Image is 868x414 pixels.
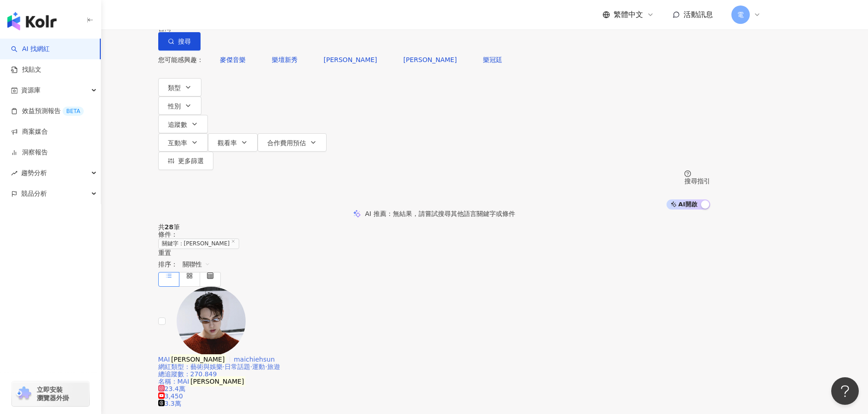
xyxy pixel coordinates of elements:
[183,257,210,272] span: 關聯性
[831,377,859,405] iframe: Help Scout Beacon - Open
[170,354,226,364] mark: [PERSON_NAME]
[158,400,181,407] span: 3.3萬
[250,363,252,370] span: ·
[158,115,208,133] button: 追蹤數
[473,51,512,69] button: 樂冠廷
[37,386,69,402] span: 立即安裝 瀏覽器外掛
[11,127,48,136] a: 商案媒合
[262,51,307,69] button: 樂壇新秀
[165,223,173,231] span: 28
[684,177,710,185] div: 搜尋指引
[365,210,515,217] div: AI 推薦 ：
[21,163,47,183] span: 趨勢分析
[210,51,255,69] button: 麥傑音樂
[158,152,213,170] button: 更多篩選
[11,148,48,157] a: 洞察報告
[158,238,240,249] span: 關鍵字：[PERSON_NAME]
[168,121,187,128] span: 追蹤數
[614,10,643,20] span: 繁體中文
[737,10,744,20] span: 電
[223,363,224,370] span: ·
[21,80,40,101] span: 資源庫
[252,363,265,370] span: 運動
[11,107,84,116] a: 效益預測報告BETA
[12,381,89,406] a: chrome extension立即安裝 瀏覽器外掛
[158,78,201,96] button: 類型
[218,139,237,147] span: 觀看率
[234,356,275,363] span: maichiehsun
[190,363,223,370] span: 藝術與娛樂
[158,231,178,238] span: 條件 ：
[158,363,710,370] div: 網紅類型 ：
[168,84,181,91] span: 類型
[403,56,457,63] span: [PERSON_NAME]
[258,133,327,152] button: 合作費用預估
[21,183,47,204] span: 競品分析
[178,157,204,164] span: 更多篩選
[220,56,246,63] span: 麥傑音樂
[177,287,246,356] img: KOL Avatar
[224,363,250,370] span: 日常話題
[158,356,170,363] span: MAI
[684,170,691,177] span: question-circle
[7,12,57,30] img: logo
[11,170,17,176] span: rise
[158,56,203,63] span: 您可能感興趣：
[324,56,377,63] span: [PERSON_NAME]
[178,378,190,385] span: MAI
[314,51,387,69] button: [PERSON_NAME]
[267,363,280,370] span: 旅遊
[189,376,245,386] mark: [PERSON_NAME]
[15,386,33,401] img: chrome extension
[11,65,41,74] a: 找貼文
[208,133,258,152] button: 觀看率
[158,392,183,400] span: 3,450
[158,32,201,51] button: 搜尋
[158,385,185,392] span: 23.4萬
[394,51,466,69] button: [PERSON_NAME]
[168,139,187,147] span: 互動率
[265,363,267,370] span: ·
[158,133,208,152] button: 互動率
[158,96,201,115] button: 性別
[11,45,50,54] a: searchAI 找網紅
[272,56,298,63] span: 樂壇新秀
[158,223,710,231] div: 共 筆
[158,370,710,378] div: 總追蹤數 ： 270,849
[393,210,515,217] span: 無結果，請嘗試搜尋其他語言關鍵字或條件
[168,102,181,110] span: 性別
[158,249,710,256] div: 重置
[483,56,502,63] span: 樂冠廷
[158,256,710,272] div: 排序：
[267,139,306,147] span: 合作費用預估
[178,38,191,45] span: 搜尋
[684,10,713,19] span: 活動訊息
[158,376,246,386] span: 名稱 ：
